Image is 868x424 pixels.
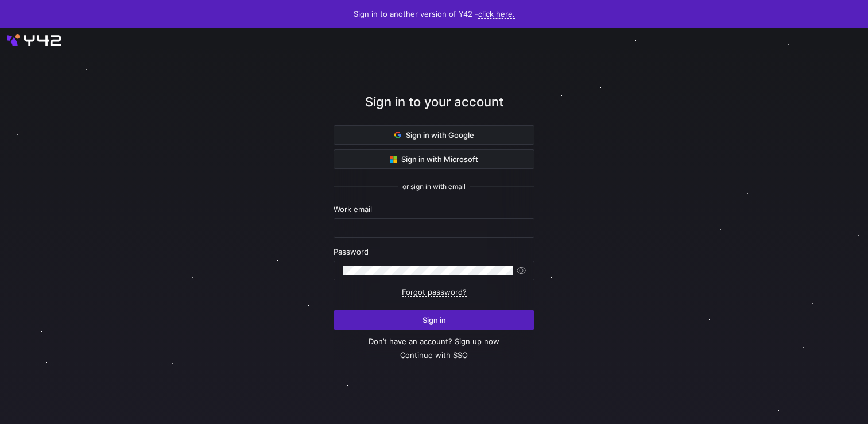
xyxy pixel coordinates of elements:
[478,9,515,19] a: click here.
[390,155,478,164] span: Sign in with Microsoft
[334,310,534,330] button: Sign in
[334,247,369,256] span: Password
[423,315,446,325] span: Sign in
[394,130,474,140] span: Sign in with Google
[400,350,468,360] a: Continue with SSO
[334,205,372,214] span: Work email
[369,337,499,346] a: Don’t have an account? Sign up now
[334,92,534,125] div: Sign in to your account
[334,125,534,145] button: Sign in with Google
[334,149,534,169] button: Sign in with Microsoft
[402,287,467,297] a: Forgot password?
[402,183,466,191] span: or sign in with email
